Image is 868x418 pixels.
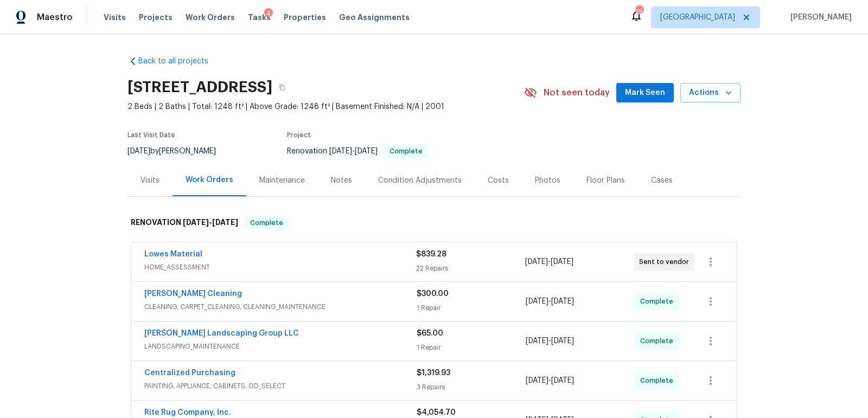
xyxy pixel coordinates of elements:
[104,12,126,23] span: Visits
[680,83,741,103] button: Actions
[525,258,548,266] span: [DATE]
[339,12,410,23] span: Geo Assignments
[144,369,235,377] a: Centralized Purchasing
[526,377,548,384] span: [DATE]
[246,217,288,228] span: Complete
[144,330,299,337] a: [PERSON_NAME] Landscaping Group LLC
[526,336,574,346] span: -
[526,337,548,345] span: [DATE]
[127,145,229,158] div: by [PERSON_NAME]
[417,409,456,416] span: $4,054.70
[640,296,678,307] span: Complete
[183,218,209,226] span: [DATE]
[526,298,548,305] span: [DATE]
[385,148,427,155] span: Complete
[488,175,509,186] div: Costs
[660,12,735,23] span: [GEOGRAPHIC_DATA]
[264,8,273,19] div: 4
[651,175,673,186] div: Cases
[127,101,524,112] span: 2 Beds | 2 Baths | Total: 1248 ft² | Above Grade: 1248 ft² | Basement Finished: N/A | 2001
[127,205,741,240] div: RENOVATION [DATE]-[DATE]Complete
[625,86,665,100] span: Mark Seen
[586,175,625,186] div: Floor Plans
[525,256,573,267] span: -
[640,336,678,346] span: Complete
[378,175,462,186] div: Condition Adjustments
[183,218,238,226] span: -
[212,218,238,226] span: [DATE]
[416,250,446,258] span: $839.28
[37,12,73,23] span: Maestro
[551,377,574,384] span: [DATE]
[786,12,852,23] span: [PERSON_NAME]
[284,12,326,23] span: Properties
[287,147,428,155] span: Renovation
[544,87,610,98] span: Not seen today
[551,337,574,345] span: [DATE]
[689,86,732,100] span: Actions
[141,175,159,186] div: Visits
[144,381,417,391] span: PAINTING, APPLIANCE, CABINETS, OD_SELECT
[331,175,352,186] div: Notes
[355,147,378,155] span: [DATE]
[139,12,173,23] span: Projects
[417,303,526,313] div: 1 Repair
[526,375,574,386] span: -
[144,301,417,312] span: CLEANING, CARPET_CLEANING, CLEANING_MAINTENANCE
[635,7,643,17] div: 25
[616,83,674,103] button: Mark Seen
[131,216,238,229] h6: RENOVATION
[127,82,272,93] h2: [STREET_ADDRESS]
[287,132,311,138] span: Project
[127,56,232,67] a: Back to all projects
[535,175,560,186] div: Photos
[127,147,150,155] span: [DATE]
[639,256,693,267] span: Sent to vendor
[417,330,443,337] span: $65.00
[526,296,574,307] span: -
[416,263,525,274] div: 22 Repairs
[144,250,202,258] a: Lowes Material
[551,258,573,266] span: [DATE]
[144,262,416,273] span: HOME_ASSESSMENT
[272,78,292,97] button: Copy Address
[417,382,526,393] div: 3 Repairs
[640,375,678,386] span: Complete
[186,12,235,23] span: Work Orders
[417,342,526,353] div: 1 Repair
[329,147,378,155] span: -
[144,290,242,298] a: [PERSON_NAME] Cleaning
[551,298,574,305] span: [DATE]
[144,341,417,352] span: LANDSCAPING_MAINTENANCE
[144,409,231,416] a: Rite Rug Company, Inc.
[248,14,271,21] span: Tasks
[329,147,352,155] span: [DATE]
[127,132,175,138] span: Last Visit Date
[186,175,233,185] div: Work Orders
[417,290,449,298] span: $300.00
[417,369,450,377] span: $1,319.93
[259,175,305,186] div: Maintenance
